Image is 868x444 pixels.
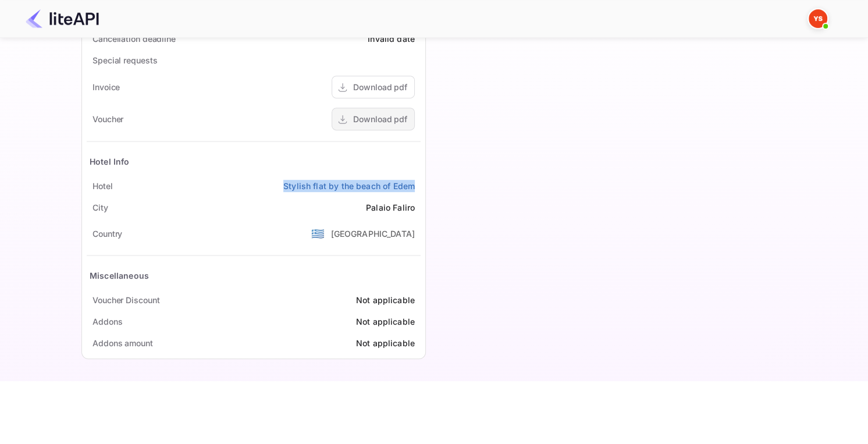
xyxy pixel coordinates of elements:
[283,181,415,191] ya-tr-span: Stylish flat by the beach of Edem
[330,229,415,239] ya-tr-span: [GEOGRAPHIC_DATA]
[353,82,407,92] ya-tr-span: Download pdf
[93,229,122,239] ya-tr-span: Country
[93,295,159,305] ya-tr-span: Voucher Discount
[356,338,415,348] ya-tr-span: Not applicable
[26,9,99,28] img: LiteAPI Logo
[93,34,176,44] ya-tr-span: Cancellation deadline
[93,338,153,348] ya-tr-span: Addons amount
[90,157,130,166] ya-tr-span: Hotel Info
[93,114,123,124] ya-tr-span: Voucher
[356,317,415,326] ya-tr-span: Not applicable
[809,9,827,28] img: Yandex Support
[90,271,149,280] ya-tr-span: Miscellaneous
[93,55,157,65] ya-tr-span: Special requests
[93,203,108,212] ya-tr-span: City
[368,34,415,44] ya-tr-span: Invalid date
[366,203,415,212] ya-tr-span: Palaio Faliro
[356,295,415,305] ya-tr-span: Not applicable
[283,180,415,192] a: Stylish flat by the beach of Edem
[93,181,113,191] ya-tr-span: Hotel
[311,223,325,244] span: United States
[93,317,122,326] ya-tr-span: Addons
[93,82,120,92] ya-tr-span: Invoice
[353,113,407,125] div: Download pdf
[311,227,325,240] ya-tr-span: 🇬🇷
